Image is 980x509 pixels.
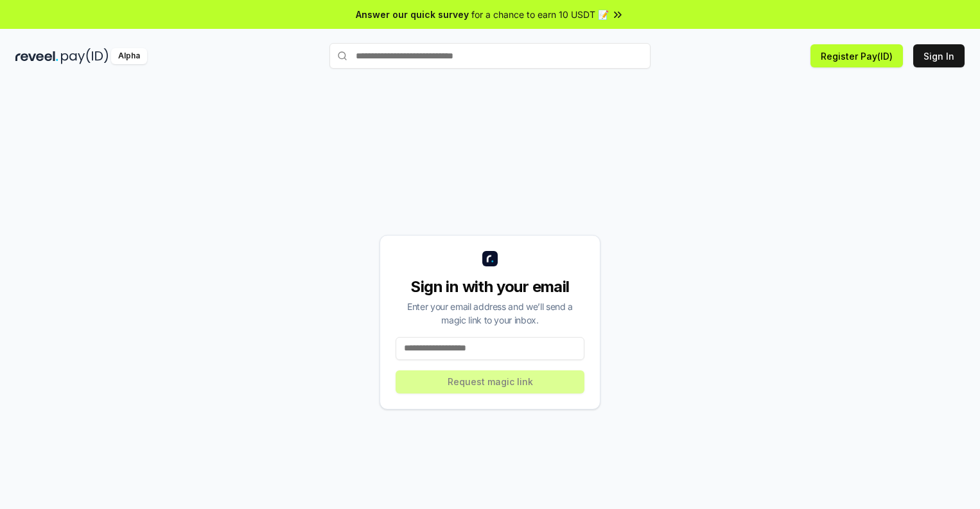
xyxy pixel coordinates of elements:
div: Sign in with your email [396,277,584,297]
button: Sign In [913,44,965,67]
img: logo_small [482,251,498,266]
img: reveel_dark [15,48,58,64]
div: Enter your email address and we’ll send a magic link to your inbox. [396,300,584,327]
div: Alpha [111,48,147,64]
span: Answer our quick survey [356,8,469,21]
span: for a chance to earn 10 USDT 📝 [471,8,609,21]
button: Register Pay(ID) [810,44,903,67]
img: pay_id [61,48,109,64]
